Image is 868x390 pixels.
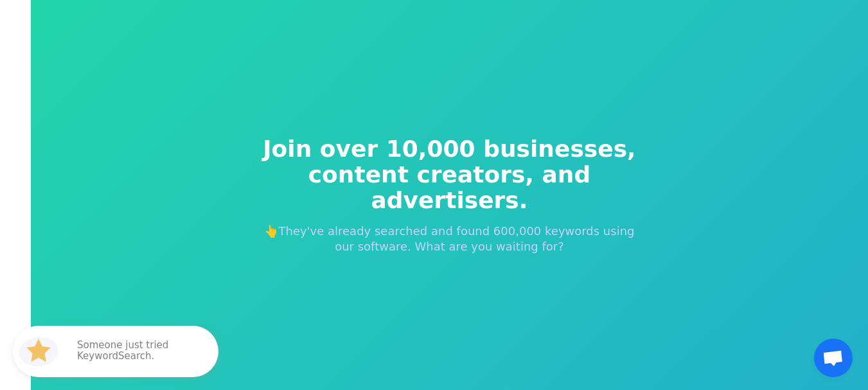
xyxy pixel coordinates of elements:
img: HubSpot [15,328,62,375]
span: content creators, and advertisers. [254,162,645,213]
a: Obrolan terbuka [814,339,853,377]
span: Join over 10,000 businesses, [254,136,645,162]
p: 👆They've already searched and found 600,000 keywords using our software. What are you waiting for? [254,224,645,254]
p: Someone just tried KeywordSearch. [77,340,206,363]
